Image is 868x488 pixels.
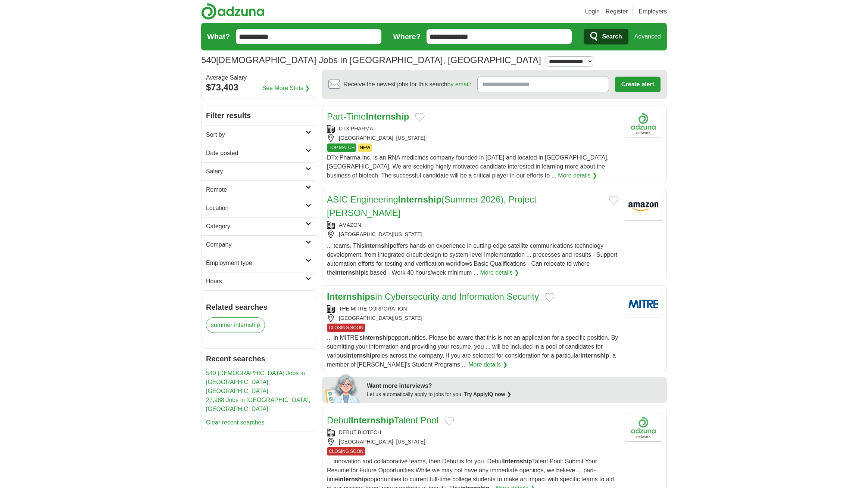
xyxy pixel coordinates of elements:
div: Average Salary [206,75,311,81]
h2: Sort by [206,130,306,139]
h2: Recent searches [206,353,311,364]
a: More details ❯ [558,171,597,180]
strong: Internship [503,458,532,464]
div: $73,403 [206,81,311,94]
div: [GEOGRAPHIC_DATA], [US_STATE] [327,438,619,446]
span: CLOSING SOON [327,324,365,332]
a: Advanced [634,29,661,44]
span: ... in MITRE's opportunities. Please be aware that this is not an application for a specific posi... [327,334,618,368]
button: Add to favorite jobs [415,113,425,122]
h2: Salary [206,167,306,176]
strong: internship [338,476,367,482]
a: Internshipsin Cybersecurity and Information Security [327,291,539,302]
h1: [DEMOGRAPHIC_DATA] Jobs in [GEOGRAPHIC_DATA], [GEOGRAPHIC_DATA] [201,55,541,65]
a: Category [202,217,316,235]
div: DEBUT BIOTECH [327,429,619,436]
div: DTX PHARMA [327,125,619,133]
button: Search [584,29,628,44]
label: What? [207,31,230,42]
div: Let us automatically apply to jobs for you. [367,390,662,398]
h2: Filter results [202,105,316,126]
a: Sort by [202,126,316,144]
img: Company logo [625,110,662,138]
span: TOP MATCH [327,143,356,152]
strong: Internships [327,291,375,302]
a: Clear recent searches [206,419,265,426]
a: 27,988 Jobs in [GEOGRAPHIC_DATA], [GEOGRAPHIC_DATA] [206,397,310,412]
img: Company logo [625,414,662,442]
a: Company [202,235,316,254]
span: CLOSING SOON [327,447,365,455]
strong: internship [580,352,609,359]
div: [GEOGRAPHIC_DATA][US_STATE] [327,314,619,322]
strong: internship [335,269,364,276]
h2: Hours [206,277,306,286]
h2: Category [206,222,306,231]
span: 540 [201,53,216,67]
button: Add to favorite jobs [609,196,619,205]
a: More details ❯ [468,360,508,369]
a: Employment type [202,254,316,272]
a: AMAZON [339,222,361,228]
span: DTx Pharma Inc. is an RNA medicines company founded in [DATE] and located in [GEOGRAPHIC_DATA], [... [327,154,609,179]
button: Add to favorite jobs [545,293,555,302]
a: Part-TimeInternship [327,111,409,121]
a: Login [585,7,600,16]
h2: Date posted [206,149,306,158]
label: Where? [393,31,421,42]
a: Register [606,7,628,16]
h2: Company [206,240,306,249]
button: Add to favorite jobs [444,417,454,426]
span: Search [602,29,622,44]
a: Hours [202,272,316,290]
a: THE MITRE CORPORATION [339,306,407,312]
a: DebutInternshipTalent Pool [327,415,438,425]
a: More details ❯ [480,268,519,277]
img: apply-iq-scientist.png [325,373,361,403]
a: by email [447,81,470,87]
a: ASIC EngineeringInternship(Summer 2026), Project [PERSON_NAME] [327,194,537,218]
strong: internship [364,243,393,249]
img: Adzuna logo [201,3,265,20]
strong: internship [363,334,391,341]
img: Amazon logo [625,193,662,221]
span: NEW [358,143,372,152]
a: See More Stats ❯ [262,84,310,93]
button: Create alert [615,77,661,92]
a: Salary [202,162,316,180]
h2: Remote [206,185,306,194]
a: 540 [DEMOGRAPHIC_DATA] Jobs in [GEOGRAPHIC_DATA], [GEOGRAPHIC_DATA] [206,370,305,394]
a: Date posted [202,144,316,162]
strong: Internship [398,194,441,204]
h2: Location [206,204,306,213]
a: Try ApplyIQ now ❯ [464,391,511,397]
a: Location [202,199,316,217]
a: Remote [202,180,316,199]
strong: internship [346,352,375,359]
div: [GEOGRAPHIC_DATA], [US_STATE] [327,134,619,142]
span: ... teams. This offers hands-on experience in cutting-edge satellite communications technology de... [327,243,617,276]
h2: Employment type [206,259,306,268]
h2: Related searches [206,302,311,313]
a: Employers [638,7,667,16]
div: Want more interviews? [367,382,662,390]
span: Receive the newest jobs for this search : [343,80,471,89]
div: [GEOGRAPHIC_DATA][US_STATE] [327,231,619,238]
strong: Internship [366,111,409,121]
img: The MITRE Corporation logo [625,290,662,318]
strong: Internship [351,415,394,425]
a: summer internship [206,317,265,333]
